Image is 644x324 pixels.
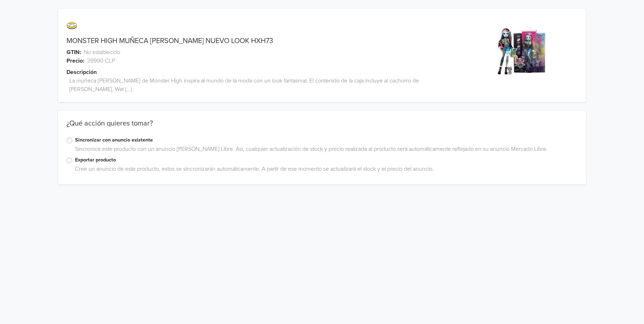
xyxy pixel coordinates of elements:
a: MONSTER HIGH MUÑECA [PERSON_NAME] NUEVO LOOK HXH73 [66,37,273,45]
div: Sincronice este producto con un anuncio [PERSON_NAME] Libre. Así, cualquier actualización de stoc... [72,145,577,156]
span: GTIN: [66,48,81,57]
span: Precio: [66,57,84,65]
div: Cree un anuncio de este producto, estos se sincronizarán automáticamente. A partir de ese momento... [72,165,577,176]
label: Exportar producto [75,156,577,164]
span: 39990 CLP [87,57,115,65]
label: Sincronizar con anuncio existente [75,136,577,144]
img: product_image [493,23,547,76]
span: No establecido [84,48,120,57]
div: ¿Qué acción quieres tomar? [58,119,586,136]
span: La muñeca [PERSON_NAME] de Monster High inspira al mundo de la moda con un look fantasmal. El con... [69,76,462,94]
span: Descripción [66,68,97,76]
